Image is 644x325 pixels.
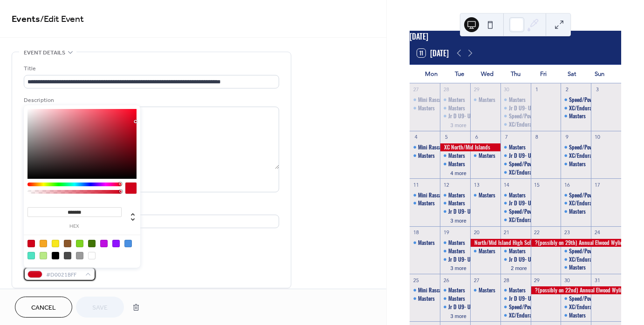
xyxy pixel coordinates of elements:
div: 8 [534,134,541,141]
div: Jr D U9- U13 [509,256,536,264]
div: 20 [473,229,480,236]
div: Jr D U9- U13 [509,199,536,207]
div: Jr D U9- U13 [448,112,476,120]
button: 2 more [507,264,530,271]
div: #417505 [88,240,96,247]
div: Speed/Power U16-U20 [569,295,617,303]
div: Sun [586,65,614,83]
span: Cancel [31,303,56,313]
div: 31 [594,277,601,284]
div: Masters [410,152,440,160]
div: XC North/Mid Islands [440,143,500,151]
div: Speed/Power U16-U20 [569,143,617,151]
div: 26 [443,277,450,284]
div: Masters [448,104,465,112]
div: 24 [594,229,601,236]
div: Masters [418,199,435,207]
div: 17 [594,181,601,188]
div: Location [24,203,277,213]
div: Masters [569,208,586,216]
div: 27 [473,277,480,284]
div: ?(possibly on 29th) Annual Elwood Wylie Memorial Track + Field Championships meet [531,239,621,247]
div: Masters [448,199,465,207]
div: Masters [470,191,500,199]
div: Masters [440,239,470,247]
div: Masters [448,286,465,294]
div: 11 [412,181,419,188]
div: Masters [500,191,531,199]
div: #4A90E2 [124,240,132,247]
div: Masters [569,264,586,271]
div: 13 [473,181,480,188]
div: Jr D U9- U13 [509,104,536,112]
div: XC/Endurance U16-20 [509,311,556,319]
div: Masters [440,104,470,112]
div: #D0021B [27,240,35,247]
div: 3 [594,86,601,93]
div: Masters [440,160,470,168]
div: Masters [500,286,531,294]
button: 3 more [447,264,470,271]
div: North/Mid Island High School Track + Field Championships [470,239,531,247]
div: 25 [412,277,419,284]
div: 1 [534,86,541,93]
div: Masters [470,286,500,294]
div: Speed/Power U16-U20 [561,247,591,255]
div: #8B572A [64,240,71,247]
div: Masters [509,247,526,255]
button: 3 more [447,311,470,319]
div: Masters [500,143,531,151]
div: Masters [500,96,531,104]
div: Speed/Power U16-U20 [500,208,531,216]
div: Speed/Power U16-U20 [561,191,591,199]
div: Mini Rascals (4-6 ans) session 1 [418,191,487,199]
div: Jr D U9- U13 [440,208,470,216]
div: XC/Endurance U16-20 [500,169,531,176]
button: 3 more [447,121,470,129]
div: 30 [503,86,510,93]
div: XC/Endurance U16-U20 [569,152,620,160]
a: Events [12,10,40,28]
div: Masters [448,239,465,247]
div: Jr D U9- U13 [440,256,470,264]
div: Mon [417,65,445,83]
div: #50E3C2 [27,252,35,259]
div: #B8E986 [40,252,47,259]
div: Masters [448,152,465,160]
div: 6 [473,134,480,141]
div: #4A4A4A [64,252,71,259]
div: Jr D U9- U13 [440,112,470,120]
div: Jr D U9- U13 [500,152,531,160]
div: #9B9B9B [76,252,83,259]
div: 30 [563,277,570,284]
button: 4 more [447,169,470,176]
div: Jr D U9- U13 [448,303,476,311]
div: Masters [410,239,440,247]
div: 18 [412,229,419,236]
div: Masters [418,239,435,247]
div: Mini Rascals (4-6 ans) session 1 [418,143,487,151]
div: Masters [561,112,591,120]
div: Mini Rascals (4-6 ans) session 2 [418,286,488,294]
div: Masters [410,104,440,112]
div: Jr D U9- U13 [509,295,536,303]
div: 10 [594,134,601,141]
div: 28 [443,86,450,93]
div: Masters [440,295,470,303]
div: 5 [443,134,450,141]
label: hex [27,224,122,229]
div: Sat [557,65,585,83]
div: Masters [509,191,526,199]
div: Speed/Power U16-U20 [561,96,591,104]
div: Masters [561,160,591,168]
div: 28 [503,277,510,284]
div: Masters [470,152,500,160]
div: Speed/Power U16-U20 [509,112,557,120]
div: Masters [509,96,526,104]
div: 7 [503,134,510,141]
div: Speed/Power U16-U20 [509,160,557,168]
div: Jr D U9- U13 [500,295,531,303]
div: Masters [569,160,586,168]
div: Masters [410,295,440,303]
div: #F5A623 [40,240,47,247]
